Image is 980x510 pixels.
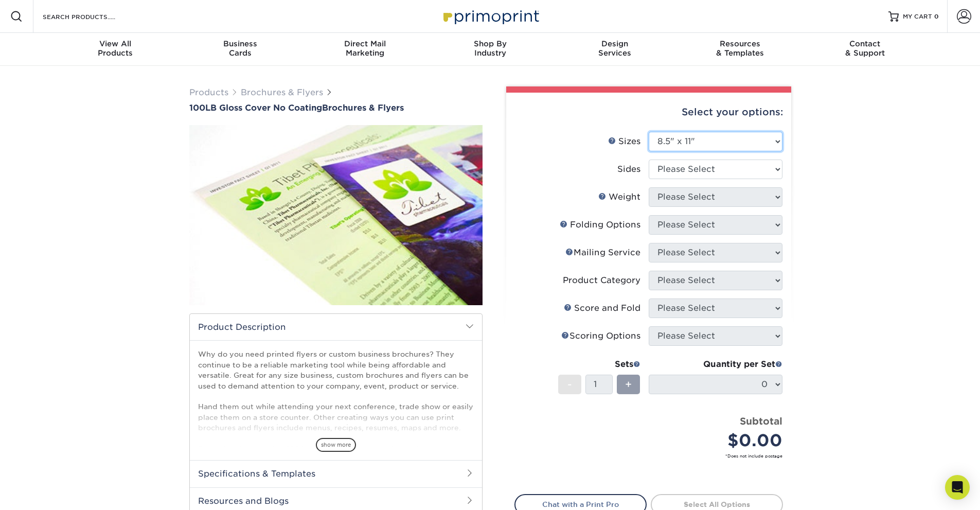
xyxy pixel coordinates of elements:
div: Services [553,39,678,58]
strong: Subtotal [740,415,782,427]
small: *Does not include postage [523,453,782,459]
div: Folding Options [560,219,640,231]
div: Sets [558,358,640,371]
div: Product Category [563,274,640,287]
span: - [567,377,572,392]
a: Brochures & Flyers [241,87,323,97]
h2: Specifications & Templates [190,460,482,487]
a: BusinessCards [177,33,302,66]
span: View All [53,39,178,48]
iframe: Google Customer Reviews [3,479,87,506]
a: View AllProducts [53,33,178,66]
div: & Support [803,39,928,58]
div: Weight [598,191,640,203]
div: & Templates [678,39,803,58]
span: 100LB Gloss Cover No Coating [189,103,322,113]
div: Marketing [302,39,427,58]
a: Products [189,87,228,97]
a: Resources& Templates [678,33,803,66]
div: Select your options: [514,93,783,132]
div: Mailing Service [565,247,640,259]
div: Scoring Options [561,330,640,342]
img: Primoprint [439,5,542,27]
span: + [625,377,632,392]
a: Contact& Support [803,33,928,66]
a: DesignServices [553,33,678,66]
img: 100LB Gloss Cover<br/>No Coating 01 [189,114,483,316]
a: 100LB Gloss Cover No CoatingBrochures & Flyers [189,103,483,113]
a: Shop ByIndustry [427,33,553,66]
span: Shop By [427,39,553,48]
span: Resources [678,39,803,48]
div: Open Intercom Messenger [945,475,970,500]
span: Direct Mail [302,39,427,48]
a: Direct MailMarketing [302,33,427,66]
div: $0.00 [656,428,782,453]
div: Sizes [608,135,640,148]
h2: Product Description [190,314,482,340]
div: Industry [427,39,553,58]
span: Business [177,39,302,48]
span: Contact [803,39,928,48]
div: Products [53,39,178,58]
div: Cards [177,39,302,58]
span: MY CART [903,12,932,21]
div: Score and Fold [564,302,640,314]
div: Quantity per Set [649,358,782,371]
input: SEARCH PRODUCTS..... [42,10,142,23]
p: Why do you need printed flyers or custom business brochures? They continue to be a reliable marke... [198,349,474,475]
div: Sides [617,163,640,175]
span: show more [316,438,356,452]
h1: Brochures & Flyers [189,103,483,113]
span: 0 [934,13,939,20]
span: Design [553,39,678,48]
